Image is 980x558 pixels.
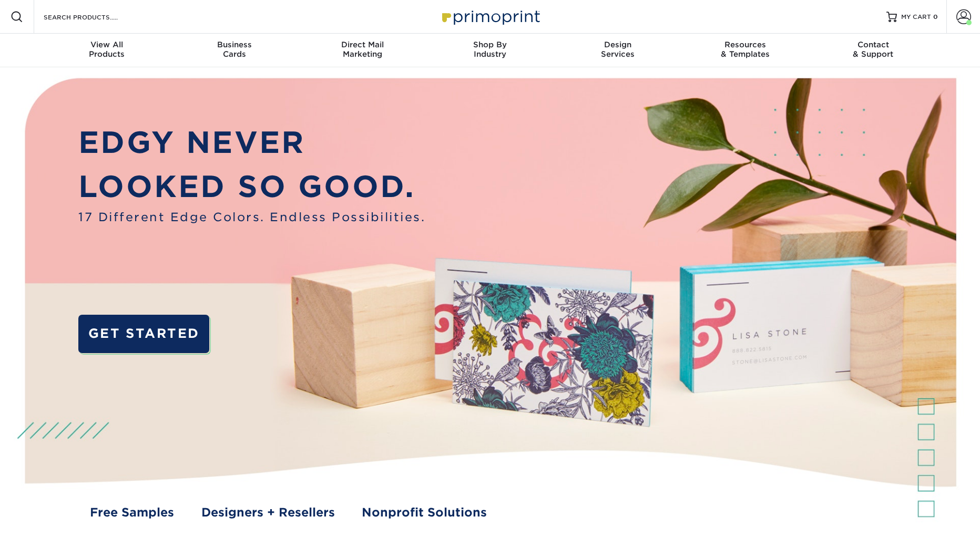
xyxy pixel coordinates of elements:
[43,40,171,49] span: View All
[362,504,487,522] a: Nonprofit Solutions
[43,40,171,59] div: Products
[901,13,931,22] span: MY CART
[809,34,937,67] a: Contact& Support
[299,40,426,59] div: Marketing
[78,315,209,354] a: GET STARTED
[809,40,937,49] span: Contact
[681,40,809,49] span: Resources
[426,40,554,59] div: Industry
[78,209,425,226] span: 17 Different Edge Colors. Endless Possibilities.
[78,120,425,164] p: EDGY NEVER
[426,40,554,49] span: Shop By
[43,34,171,67] a: View AllProducts
[299,40,426,49] span: Direct Mail
[171,34,299,67] a: BusinessCards
[43,11,145,23] input: SEARCH PRODUCTS.....
[933,13,938,20] span: 0
[681,40,809,59] div: & Templates
[554,40,681,49] span: Design
[554,40,681,59] div: Services
[90,504,174,522] a: Free Samples
[78,164,425,209] p: LOOKED SO GOOD.
[437,5,543,28] img: Primoprint
[426,34,554,67] a: Shop ByIndustry
[554,34,681,67] a: DesignServices
[681,34,809,67] a: Resources& Templates
[171,40,299,49] span: Business
[201,504,335,522] a: Designers + Resellers
[299,34,426,67] a: Direct MailMarketing
[171,40,299,59] div: Cards
[809,40,937,59] div: & Support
